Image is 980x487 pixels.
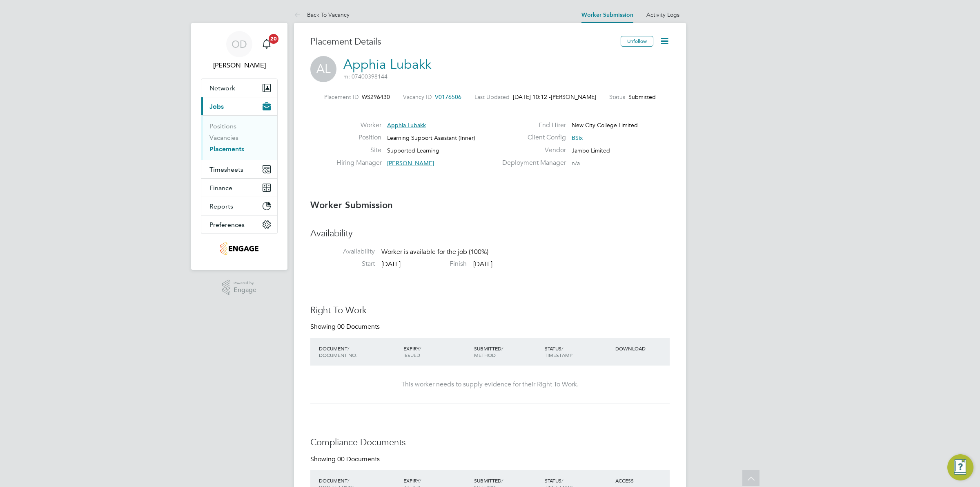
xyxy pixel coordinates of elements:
[543,341,613,362] div: STATUS
[561,345,563,352] span: /
[336,159,381,167] label: Hiring Manager
[209,202,233,210] span: Reports
[387,121,426,129] span: Apphia Lubakk
[310,247,375,256] label: Availability
[319,352,357,358] span: DOCUMENT NO.
[545,352,572,358] span: TIMESTAMP
[310,200,393,211] b: Worker Submission
[572,147,610,154] span: Jambo Limited
[269,34,278,44] span: 20
[336,146,381,155] label: Site
[201,31,278,70] a: OD[PERSON_NAME]
[628,93,656,101] span: Submitted
[310,36,615,48] h3: Placement Details
[209,145,244,153] a: Placements
[318,380,661,389] div: This worker needs to supply evidence for their Right To Work.
[646,11,679,18] a: Activity Logs
[501,477,503,484] span: /
[234,280,256,287] span: Powered by
[337,455,380,463] span: 00 Documents
[201,79,277,97] button: Network
[501,345,503,352] span: /
[232,39,247,49] span: OD
[403,93,432,101] label: Vacancy ID
[201,179,277,197] button: Finance
[572,159,580,167] span: n/a
[497,133,566,142] label: Client Config
[551,93,596,101] span: [PERSON_NAME]
[201,160,277,178] button: Timesheets
[621,36,653,47] button: Unfollow
[209,184,232,192] span: Finance
[294,11,350,18] a: Back To Vacancy
[222,280,257,295] a: Powered byEngage
[191,23,287,270] nav: Main navigation
[209,84,235,92] span: Network
[336,133,381,142] label: Position
[581,11,633,18] a: Worker Submission
[310,228,670,240] h3: Availability
[324,93,359,101] label: Placement ID
[347,477,349,484] span: /
[209,103,224,110] span: Jobs
[947,454,973,480] button: Engage Resource Center
[381,248,488,256] span: Worker is available for the job (100%)
[310,455,381,464] div: Showing
[387,159,434,167] span: [PERSON_NAME]
[403,352,420,358] span: ISSUED
[220,242,258,255] img: jambo-logo-retina.png
[317,341,401,362] div: DOCUMENT
[474,93,510,101] label: Last Updated
[310,323,381,331] div: Showing
[209,166,243,173] span: Timesheets
[201,215,277,233] button: Preferences
[473,260,492,268] span: [DATE]
[419,477,421,484] span: /
[209,134,238,141] a: Vacancies
[419,345,421,352] span: /
[310,56,336,82] span: AL
[572,121,638,129] span: New City College Limited
[201,197,277,215] button: Reports
[497,146,566,155] label: Vendor
[497,121,566,130] label: End Hirer
[209,221,245,229] span: Preferences
[572,134,583,141] span: BSix
[474,352,496,358] span: METHOD
[402,260,467,268] label: Finish
[362,93,390,101] span: WS296430
[201,115,277,160] div: Jobs
[613,341,670,356] div: DOWNLOAD
[343,56,431,72] a: Apphia Lubakk
[435,93,461,101] span: V0176506
[336,121,381,130] label: Worker
[387,134,475,141] span: Learning Support Assistant (Inner)
[401,341,472,362] div: EXPIRY
[513,93,551,101] span: [DATE] 10:12 -
[201,61,278,70] span: Ollie Dart
[310,305,670,316] h3: Right To Work
[209,122,236,130] a: Positions
[201,97,277,115] button: Jobs
[497,159,566,167] label: Deployment Manager
[561,477,563,484] span: /
[381,260,401,268] span: [DATE]
[387,147,439,154] span: Supported Learning
[310,437,670,449] h3: Compliance Documents
[343,73,388,80] span: m: 07400398144
[310,260,375,268] label: Start
[201,242,278,255] a: Go to home page
[609,93,625,101] label: Status
[337,323,380,331] span: 00 Documents
[472,341,543,362] div: SUBMITTED
[258,31,275,57] a: 20
[347,345,349,352] span: /
[234,287,256,294] span: Engage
